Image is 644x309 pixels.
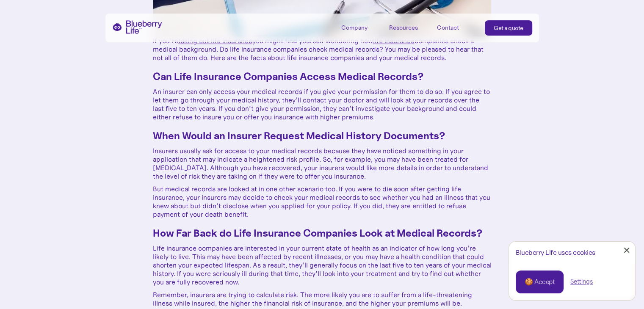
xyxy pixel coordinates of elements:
div: 🍪 Accept [525,277,555,287]
p: Life insurance companies are interested in your current state of health as an indicator of how lo... [153,244,492,286]
a: Close Cookie Popup [618,242,635,259]
div: Company [341,20,379,34]
h3: Can Life Insurance Companies Access Medical Records? [153,70,492,83]
p: But medical records are looked at in one other scenario too. If you were to die soon after gettin... [153,185,492,218]
div: Resources [389,20,427,34]
h3: When Would an Insurer Request Medical History Documents? [153,130,492,142]
p: Insurers usually ask for access to your medical records because they have noticed something in yo... [153,146,492,180]
a: Settings [570,277,593,286]
div: Contact [437,24,459,31]
div: Resources [389,24,418,31]
p: Remember, insurers are trying to calculate risk. The more likely you are to suffer from a life-th... [153,290,492,307]
div: Company [341,24,368,31]
div: Get a quote [494,24,523,32]
a: home [112,20,162,34]
p: If you’re you might find yourself wondering how companies check a medical background. Do life ins... [153,36,492,62]
a: 🍪 Accept [516,270,564,293]
h3: How Far Back do Life Insurance Companies Look at Medical Records? [153,227,492,240]
a: Contact [437,20,475,34]
div: Close Cookie Popup [627,250,627,251]
p: An insurer can only access your medical records if you give your permission for them to do so. If... [153,87,492,121]
a: Get a quote [485,20,532,36]
div: Blueberry Life uses cookies [516,248,628,257]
